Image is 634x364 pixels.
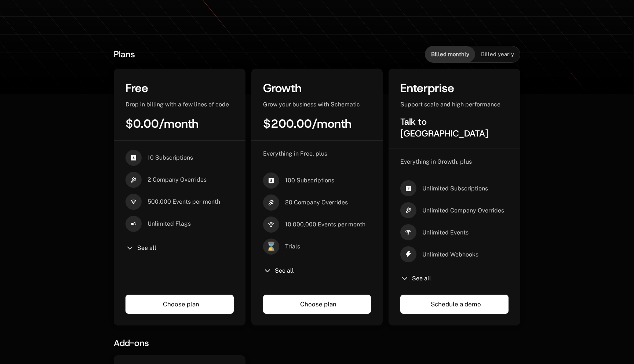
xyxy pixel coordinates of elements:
[125,80,148,96] span: Free
[412,276,431,281] span: See all
[422,229,469,237] span: Unlimited Events
[400,180,416,196] i: cashapp
[147,220,191,228] span: Unlimited Flags
[114,337,149,349] span: Add-ons
[125,194,142,210] i: signal
[114,48,135,60] span: Plans
[263,194,279,211] i: hammer
[285,176,334,185] span: 100 Subscriptions
[285,243,300,251] span: Trials
[263,266,272,275] i: chevron-down
[400,116,488,139] span: Talk to [GEOGRAPHIC_DATA]
[400,158,472,165] span: Everything in Growth, plus
[400,224,416,240] i: signal
[275,268,294,274] span: See all
[263,116,312,131] span: $200.00
[125,150,142,166] i: cashapp
[422,251,478,259] span: Unlimited Webhooks
[159,116,198,131] span: / month
[125,295,234,314] a: Choose plan
[125,172,142,188] i: hammer
[312,116,351,131] span: / month
[400,274,409,283] i: chevron-down
[481,51,514,58] span: Billed yearly
[400,80,454,96] span: Enterprise
[263,101,360,108] span: Grow your business with Schematic
[147,176,207,184] span: 2 Company Overrides
[400,295,509,314] a: Schedule a demo
[137,245,156,251] span: See all
[125,101,229,108] span: Drop in billing with a few lines of code
[422,185,488,193] span: Unlimited Subscriptions
[147,154,193,162] span: 10 Subscriptions
[422,207,504,215] span: Unlimited Company Overrides
[263,150,327,157] span: Everything in Free, plus
[263,239,279,255] span: ⌛
[400,101,500,108] span: Support scale and high performance
[285,221,365,229] span: 10,000,000 Events per month
[431,51,469,58] span: Billed monthly
[263,80,302,96] span: Growth
[263,172,279,189] i: cashapp
[263,295,371,314] a: Choose plan
[400,246,416,262] i: thunder
[125,244,134,252] i: chevron-down
[147,198,220,206] span: 500,000 Events per month
[285,199,348,207] span: 20 Company Overrides
[263,216,279,233] i: signal
[125,116,159,131] span: $0.00
[125,216,142,232] i: boolean-on
[400,202,416,218] i: hammer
